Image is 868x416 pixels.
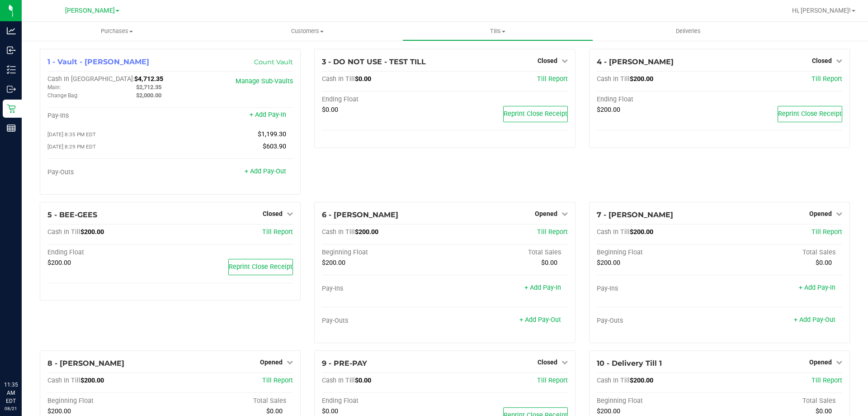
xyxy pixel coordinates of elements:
span: Change Bag: [47,92,79,99]
span: 9 - PRE-PAY [322,359,367,368]
span: Hi, [PERSON_NAME]! [792,7,851,14]
inline-svg: Inbound [7,46,16,55]
span: $0.00 [266,407,283,415]
a: + Add Pay-Out [794,316,835,324]
a: + Add Pay-In [799,284,835,292]
span: Tills [403,27,592,35]
div: Total Sales [170,397,293,405]
span: $0.00 [355,377,371,384]
div: Pay-Outs [597,317,720,325]
a: Customers [212,22,402,41]
div: Ending Float [322,96,445,104]
div: Beginning Float [322,249,445,257]
span: Cash In Till [322,377,355,384]
a: + Add Pay-Out [245,167,286,175]
a: Manage Sub-Vaults [236,77,293,85]
span: $0.00 [355,75,371,83]
span: Main: [47,84,61,91]
iframe: Resource center [9,344,36,371]
a: Deliveries [593,22,783,41]
div: Pay-Ins [322,285,445,293]
span: Closed [538,359,557,366]
span: $200.00 [630,228,653,236]
span: 6 - [PERSON_NAME] [322,210,398,219]
span: Cash In Till [597,377,630,384]
span: $2,712.35 [136,84,161,91]
span: 8 - [PERSON_NAME] [47,359,124,368]
a: Tills [402,22,593,41]
span: Cash In Till [322,75,355,83]
inline-svg: Reports [7,124,16,133]
span: $0.00 [541,259,557,267]
span: Reprint Close Receipt [504,110,567,118]
div: Total Sales [719,397,842,405]
span: Deliveries [664,27,713,35]
div: Pay-Outs [322,317,445,325]
div: Total Sales [445,249,568,257]
span: $0.00 [816,259,832,267]
button: Reprint Close Receipt [503,106,568,122]
span: Customers [212,27,402,35]
div: Ending Float [597,96,720,104]
span: [PERSON_NAME] [65,7,115,14]
a: Till Report [262,377,293,384]
div: Total Sales [719,249,842,257]
span: 3 - DO NOT USE - TEST TILL [322,57,426,66]
span: Reprint Close Receipt [229,263,292,271]
a: Till Report [811,228,842,236]
a: Purchases [22,22,212,41]
a: + Add Pay-In [250,111,286,119]
span: Cash In [GEOGRAPHIC_DATA]: [47,75,134,83]
a: + Add Pay-In [524,284,561,292]
span: Cash In Till [47,377,80,384]
span: 7 - [PERSON_NAME] [597,210,673,219]
span: $200.00 [597,259,620,267]
span: Reprint Close Receipt [778,110,842,118]
a: Till Report [537,75,568,83]
span: Opened [260,359,283,366]
div: Ending Float [47,249,170,257]
span: $200.00 [355,228,378,236]
span: Closed [263,210,283,217]
span: $200.00 [597,106,620,114]
a: Till Report [537,377,568,384]
span: $200.00 [322,259,345,267]
span: Cash In Till [322,228,355,236]
span: Closed [812,57,832,64]
p: 11:35 AM EDT [4,381,18,405]
div: Pay-Ins [47,112,170,120]
span: $2,000.00 [136,92,161,99]
a: Till Report [537,228,568,236]
span: Cash In Till [597,228,630,236]
inline-svg: Inventory [7,65,16,74]
div: Pay-Ins [597,285,720,293]
div: Beginning Float [597,397,720,405]
span: $200.00 [630,377,653,384]
div: Pay-Outs [47,168,170,177]
span: $200.00 [630,75,653,83]
a: Till Report [262,228,293,236]
a: Count Vault [254,58,293,66]
span: $0.00 [322,106,338,114]
span: Purchases [22,27,212,35]
span: Opened [809,359,832,366]
span: $200.00 [597,407,620,415]
a: + Add Pay-Out [519,316,561,324]
a: Till Report [811,377,842,384]
span: $200.00 [80,377,104,384]
span: 5 - BEE-GEES [47,210,97,219]
span: $4,712.35 [134,75,163,83]
inline-svg: Outbound [7,85,16,94]
div: Beginning Float [47,397,170,405]
a: Till Report [811,75,842,83]
span: $200.00 [80,228,104,236]
span: [DATE] 8:35 PM EDT [47,131,96,138]
span: [DATE] 8:29 PM EDT [47,143,96,150]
